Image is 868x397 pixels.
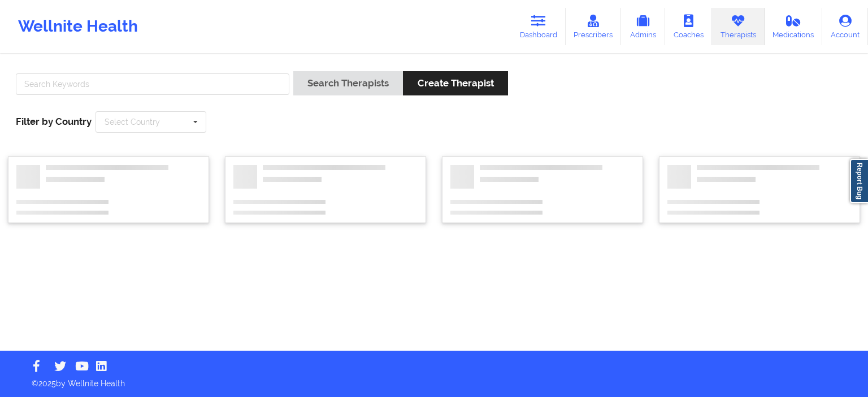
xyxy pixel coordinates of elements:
[765,8,823,45] a: Medications
[712,8,765,45] a: Therapists
[850,159,868,203] a: Report Bug
[566,8,622,45] a: Prescribers
[16,116,92,127] span: Filter by Country
[24,370,844,389] p: © 2025 by Wellnite Health
[621,8,665,45] a: Admins
[511,8,566,45] a: Dashboard
[293,71,403,95] button: Search Therapists
[105,118,160,126] div: Select Country
[16,73,289,95] input: Search Keywords
[822,8,868,45] a: Account
[403,71,507,95] button: Create Therapist
[665,8,712,45] a: Coaches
